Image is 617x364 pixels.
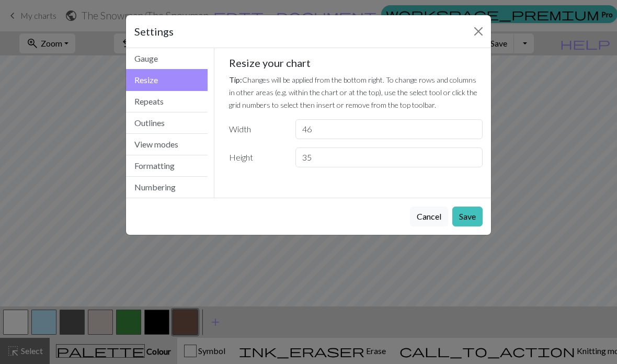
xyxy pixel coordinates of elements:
label: Height [223,147,289,167]
button: Outlines [126,112,208,134]
small: Changes will be applied from the bottom right. To change rows and columns in other areas (e.g. wi... [229,75,477,109]
button: Save [452,207,483,226]
label: Width [223,119,289,139]
button: Close [470,23,487,40]
button: View modes [126,134,208,155]
button: Gauge [126,48,208,70]
button: Resize [126,69,208,91]
button: Numbering [126,177,208,198]
h5: Resize your chart [229,56,483,69]
h5: Settings [134,24,174,39]
button: Cancel [410,207,448,226]
button: Formatting [126,155,208,177]
strong: Tip: [229,75,242,84]
button: Repeats [126,91,208,112]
